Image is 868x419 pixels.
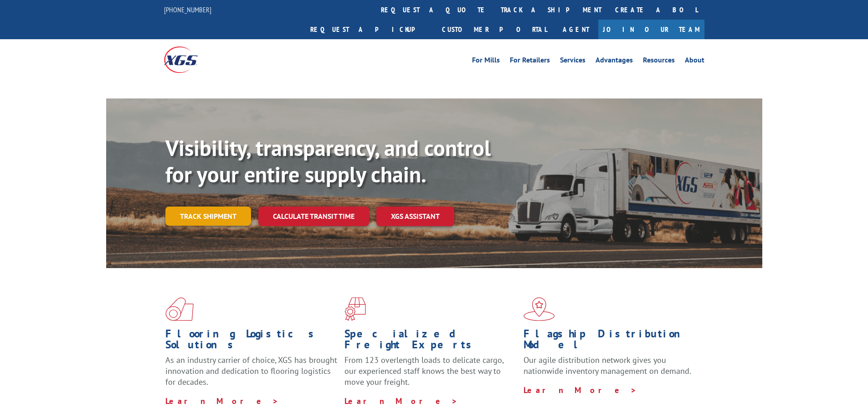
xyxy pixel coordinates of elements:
a: Services [560,57,586,67]
a: Advantages [596,57,633,67]
a: [PHONE_NUMBER] [164,5,211,14]
a: Learn More > [524,385,637,395]
h1: Flooring Logistics Solutions [165,328,338,355]
a: Learn More > [344,396,458,406]
a: XGS ASSISTANT [376,207,454,226]
a: Join Our Team [598,20,704,39]
b: Visibility, transparency, and control for your entire supply chain. [165,134,491,188]
a: Learn More > [165,396,279,406]
a: For Retailers [510,57,550,67]
span: Our agile distribution network gives you nationwide inventory management on demand. [524,355,691,376]
a: For Mills [472,57,500,67]
a: Track shipment [165,207,251,226]
img: xgs-icon-total-supply-chain-intelligence-red [165,297,194,321]
h1: Flagship Distribution Model [524,328,696,355]
a: Agent [554,20,598,39]
img: xgs-icon-flagship-distribution-model-red [524,297,555,321]
a: Resources [643,57,675,67]
img: xgs-icon-focused-on-flooring-red [344,297,366,321]
p: From 123 overlength loads to delicate cargo, our experienced staff knows the best way to move you... [344,355,517,395]
a: About [685,57,704,67]
a: Customer Portal [435,20,554,39]
span: As an industry carrier of choice, XGS has brought innovation and dedication to flooring logistics... [165,355,337,387]
h1: Specialized Freight Experts [344,328,517,355]
a: Calculate transit time [258,207,369,226]
a: Request a pickup [303,20,435,39]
